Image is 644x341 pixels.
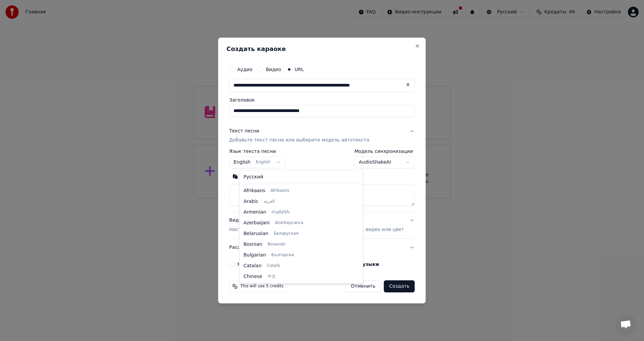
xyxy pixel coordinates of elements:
[244,252,266,259] span: Bulgarian
[244,273,262,280] span: Chinese
[244,198,258,205] span: Arabic
[268,242,285,247] span: Bosanski
[244,263,262,269] span: Catalan
[244,230,268,237] span: Belarusian
[244,209,266,216] span: Armenian
[274,231,299,236] span: Беларуская
[271,252,294,258] span: Български
[267,263,280,269] span: Català
[244,220,270,226] span: Azerbaijani
[271,188,289,193] span: Afrikaans
[272,210,290,215] span: Հայերեն
[275,220,303,226] span: Azərbaycanca
[244,187,265,194] span: Afrikaans
[244,174,263,180] span: Русский
[264,199,275,204] span: العربية
[268,274,276,279] span: 中文
[244,241,262,248] span: Bosnian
